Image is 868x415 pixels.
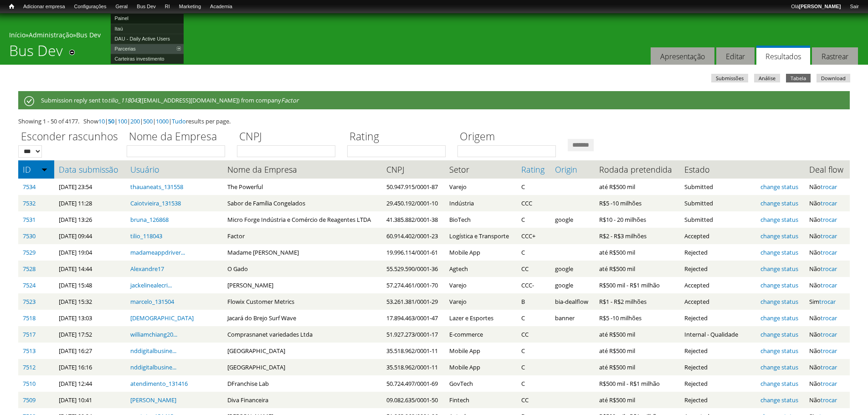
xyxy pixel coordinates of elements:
a: Origin [555,165,590,174]
a: change status [760,297,798,306]
td: Accepted [680,293,756,310]
a: thauaneats_131558 [130,183,183,191]
a: 200 [130,117,140,125]
th: Estado [680,160,756,179]
a: trocar [821,363,837,371]
td: Não [805,211,850,228]
td: CCC [517,195,550,211]
a: change status [760,379,798,388]
td: Mobile App [445,343,516,359]
td: 35.518.962/0001-11 [382,359,445,375]
td: bia-dealflow [550,293,595,310]
td: banner [550,310,595,326]
a: trocar [821,347,837,355]
td: Não [805,359,850,375]
a: 7523 [23,297,36,306]
a: change status [760,215,798,224]
td: Mobile App [445,359,516,375]
a: Rastrear [812,47,858,65]
td: Rejected [680,343,756,359]
td: Factor [223,228,382,244]
td: 55.529.590/0001-36 [382,261,445,277]
label: Rating [347,129,452,145]
td: Accepted [680,277,756,293]
td: Madame [PERSON_NAME] [223,244,382,261]
td: [DATE] 16:16 [54,359,126,375]
td: Diva Financeira [223,392,382,408]
em: Factor [281,96,298,104]
td: Submitted [680,211,756,228]
td: 17.894.463/0001-47 [382,310,445,326]
td: BioTech [445,211,516,228]
a: Editar [716,47,755,65]
a: 7530 [23,232,36,240]
a: Marketing [175,2,205,11]
td: Logística e Transporte [445,228,516,244]
td: [DATE] 13:26 [54,211,126,228]
td: 35.518.962/0001-11 [382,343,445,359]
td: Não [805,195,850,211]
a: Sair [845,2,863,11]
a: change status [760,330,798,338]
a: trocar [821,248,837,256]
td: 53.261.381/0001-29 [382,293,445,310]
a: Adicionar empresa [19,2,70,11]
a: Alexandre17 [130,265,164,273]
td: Sabor de Família Congelados [223,195,382,211]
a: williamchiang20... [130,330,177,338]
span: Início [9,3,14,10]
em: tilio_118043 [108,96,140,104]
a: 7518 [23,314,36,322]
a: 10 [98,117,105,125]
a: 1000 [156,117,169,125]
td: C [517,211,550,228]
a: Tudo [172,117,186,125]
td: 57.274.461/0001-70 [382,277,445,293]
a: 7510 [23,379,36,388]
td: C [517,244,550,261]
td: 41.385.882/0001-38 [382,211,445,228]
a: trocar [821,215,837,224]
a: 7517 [23,330,36,338]
a: change status [760,183,798,191]
td: Internal - Qualidade [680,326,756,343]
a: nddigitalbusine... [130,363,176,371]
td: E-commerce [445,326,516,343]
a: Bus Dev [132,2,160,11]
td: Rejected [680,261,756,277]
td: The Powerful [223,179,382,195]
td: Submitted [680,179,756,195]
a: 7529 [23,248,36,256]
a: change status [760,347,798,355]
td: Jacará do Brejo Surf Wave [223,310,382,326]
td: Comprasnanet variedades Ltda [223,326,382,343]
a: jackelinealecri... [130,281,172,289]
a: trocar [821,379,837,388]
a: Usuário [130,165,218,174]
td: Rejected [680,359,756,375]
td: google [550,261,595,277]
a: 7524 [23,281,36,289]
td: R$500 mil - R$1 milhão [595,375,680,392]
td: [GEOGRAPHIC_DATA] [223,359,382,375]
td: O Gado [223,261,382,277]
td: Não [805,277,850,293]
a: bruna_126868 [130,215,169,224]
a: 100 [118,117,127,125]
th: Setor [445,160,516,179]
a: RI [160,2,175,11]
a: trocar [821,232,837,240]
td: [DATE] 19:04 [54,244,126,261]
a: [DEMOGRAPHIC_DATA] [130,314,194,322]
td: Não [805,228,850,244]
a: Configurações [70,2,111,11]
td: [DATE] 12:44 [54,375,126,392]
td: Fintech [445,392,516,408]
a: change status [760,265,798,273]
a: change status [760,314,798,322]
td: Accepted [680,228,756,244]
a: Rating [521,165,546,174]
td: até R$500 mil [595,343,680,359]
td: 29.450.192/0001-10 [382,195,445,211]
a: change status [760,232,798,240]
